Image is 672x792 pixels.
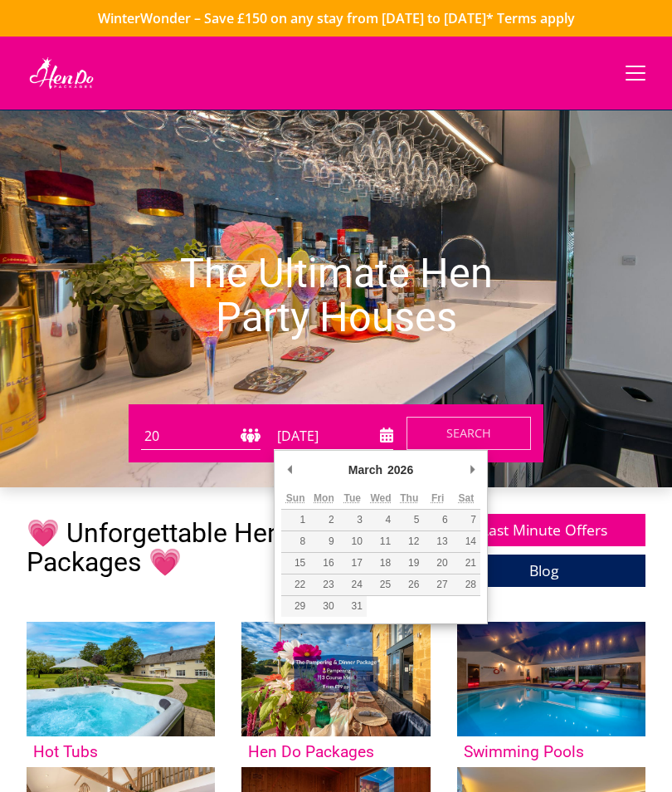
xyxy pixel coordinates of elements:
[431,492,444,504] abbr: Friday
[346,457,385,482] div: March
[370,492,391,504] abbr: Wednesday
[338,553,367,574] button: 17
[343,492,360,504] abbr: Tuesday
[338,510,367,530] button: 3
[27,622,215,767] a: 'Hot Tubs' - Large Group Accommodation Holiday Ideas Hot Tubs
[395,553,423,574] button: 19
[452,574,480,595] button: 28
[314,492,334,504] abbr: Monday
[241,622,430,736] img: 'Hen Do Packages' - Large Group Accommodation Holiday Ideas
[338,596,367,617] button: 31
[286,492,305,504] abbr: Sunday
[309,531,338,552] button: 9
[385,457,416,482] div: 2026
[452,553,480,574] button: 21
[338,531,367,552] button: 10
[281,574,309,595] button: 22
[423,553,451,574] button: 20
[367,553,395,574] button: 18
[423,510,451,530] button: 6
[457,622,645,767] a: 'Swimming Pools' - Large Group Accommodation Holiday Ideas Swimming Pools
[309,574,338,595] button: 23
[27,622,215,736] img: 'Hot Tubs' - Large Group Accommodation Holiday Ideas
[309,510,338,530] button: 2
[407,417,531,450] button: Search
[423,574,451,595] button: 27
[443,555,645,587] a: Blog
[101,218,572,374] h1: The Ultimate Hen Party Houses
[367,531,395,552] button: 11
[464,457,480,482] button: Next Month
[27,56,96,90] img: Hen Do Packages
[309,596,338,617] button: 30
[309,553,338,574] button: 16
[452,531,480,552] button: 14
[241,622,430,767] a: 'Hen Do Packages' - Large Group Accommodation Holiday Ideas Hen Do Packages
[338,574,367,595] button: 24
[367,574,395,595] button: 25
[281,510,309,530] button: 1
[395,510,423,530] button: 5
[457,622,645,736] img: 'Swimming Pools' - Large Group Accommodation Holiday Ideas
[400,492,418,504] abbr: Thursday
[464,743,639,760] h3: Swimming Pools
[33,743,208,760] h3: Hot Tubs
[274,423,393,450] input: Arrival Date
[281,457,298,482] button: Previous Month
[281,531,309,552] button: 8
[367,510,395,530] button: 4
[459,492,475,504] abbr: Saturday
[452,510,480,530] button: 7
[423,531,451,552] button: 13
[281,553,309,574] button: 15
[446,425,491,441] span: Search
[443,514,645,546] a: Last Minute Offers
[395,574,423,595] button: 26
[248,743,423,760] h3: Hen Do Packages
[281,596,309,617] button: 29
[27,519,443,577] h1: 💗 Unforgettable Hen Party Packages 💗
[395,531,423,552] button: 12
